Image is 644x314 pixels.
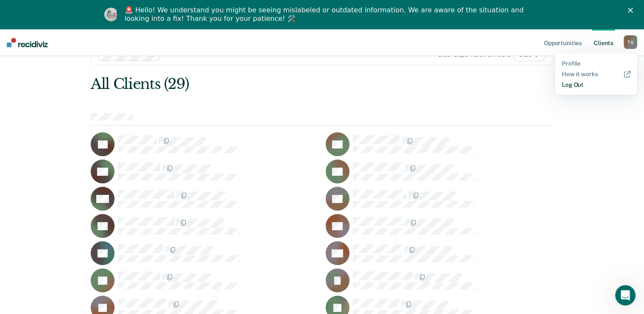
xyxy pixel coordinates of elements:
[125,6,527,23] div: 🚨 Hello! We understand you might be seeing mislabeled or outdated information. We are aware of th...
[104,8,118,21] img: Profile image for Kim
[624,35,637,49] div: T G
[562,60,630,67] a: Profile
[542,29,584,56] a: Opportunities
[628,8,636,13] div: Close
[7,38,48,47] img: Recidiviz
[562,71,630,78] a: How it works
[592,29,615,56] a: Clients
[562,81,630,88] a: Log Out
[624,35,637,49] button: TG
[91,75,461,93] div: All Clients (29)
[615,285,635,305] iframe: Intercom live chat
